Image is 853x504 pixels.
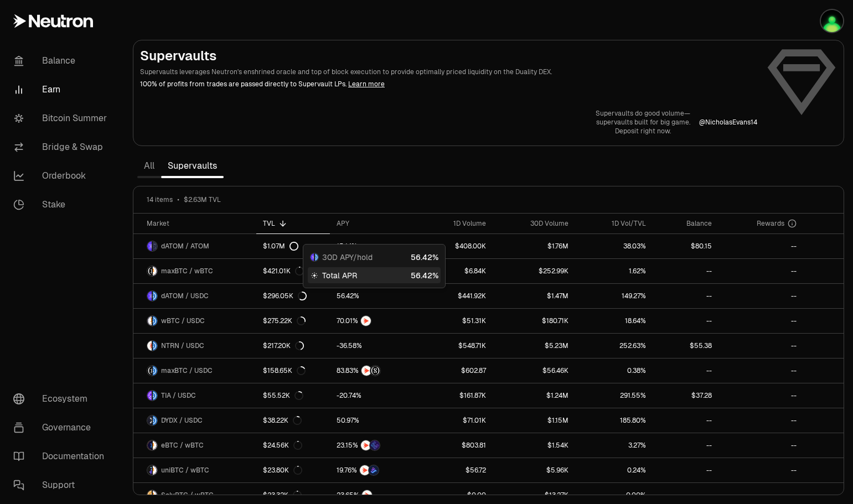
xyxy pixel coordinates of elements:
a: $421.01K [256,259,330,283]
a: $602.87 [417,358,492,383]
img: wBTC Logo [153,490,157,500]
a: 0.24% [575,458,653,482]
img: USDC Logo [153,341,157,351]
div: APY [337,219,410,228]
img: wBTC Logo [153,465,157,475]
div: $23.80K [263,466,302,475]
img: dATOM Logo [147,241,152,251]
span: maxBTC / USDC [161,366,213,375]
span: uniBTC / wBTC [161,466,209,475]
img: USDC Logo [153,391,157,401]
span: DYDX / USDC [161,416,203,425]
div: TVL [263,219,324,228]
a: Orderbook [4,162,120,190]
span: 14 items [147,195,173,204]
a: NTRNBedrock Diamonds [330,458,417,482]
div: $275.22K [263,316,306,325]
div: Market [147,219,250,228]
a: $180.71K [493,309,575,333]
div: $55.52K [263,391,303,400]
a: -- [653,408,718,433]
img: wBTC Logo [147,316,152,326]
a: -- [718,334,803,358]
a: wBTC LogoUSDC LogowBTC / USDC [133,309,256,333]
span: NTRN / USDC [161,341,204,350]
button: NTRNStructured Points [337,365,410,376]
a: $1.07M [256,234,330,258]
div: $296.05K [263,292,307,300]
img: USDC Logo [153,291,157,301]
div: 1D Volume [423,219,485,228]
img: DYDX Logo [147,415,152,425]
a: $296.05K [256,284,330,308]
a: $56.72 [417,458,492,482]
a: -- [653,358,718,383]
a: 252.63% [575,334,653,358]
a: $5.23M [493,334,575,358]
a: $161.87K [417,383,492,408]
div: $38.22K [263,416,302,425]
a: -- [718,383,803,408]
a: -- [718,358,803,383]
div: $158.65K [263,366,306,375]
p: @ NicholasEvans14 [699,118,757,127]
div: $217.20K [263,341,304,350]
span: TIA / USDC [161,391,196,400]
div: 30D Volume [499,219,568,228]
button: NTRN [337,490,410,501]
a: $275.22K [256,309,330,333]
p: Supervaults do good volume— [596,109,690,118]
a: $1.24M [493,383,575,408]
a: $1.54K [493,433,575,458]
a: 18.64% [575,309,653,333]
img: USDC Logo [153,366,157,376]
img: Structured Points [370,366,380,376]
span: $2.63M TVL [184,195,221,204]
a: 1.62% [575,259,653,283]
a: NTRN LogoUSDC LogoNTRN / USDC [133,334,256,358]
img: NTRN [362,490,372,500]
img: USDC Logo [153,415,157,425]
a: All [137,155,161,177]
p: 100% of profits from trades are passed directly to Supervault LPs. [140,79,757,89]
a: -- [653,259,718,283]
a: $158.65K [256,358,330,383]
img: USDC Logo [315,253,318,261]
a: $1.76M [493,234,575,258]
img: NTRN [360,465,370,475]
div: 1D Vol/TVL [582,219,646,228]
a: -- [653,309,718,333]
a: $23.80K [256,458,330,482]
a: Governance [4,413,120,442]
a: TIA LogoUSDC LogoTIA / USDC [133,383,256,408]
a: $217.20K [256,334,330,358]
a: $51.31K [417,309,492,333]
p: Supervaults leverages Neutron's enshrined oracle and top of block execution to provide optimally ... [140,67,757,77]
a: -- [653,433,718,458]
img: SolvBTC Logo [147,490,152,500]
img: NTRN [361,440,371,450]
a: Supervaults [161,155,224,177]
a: maxBTC LogoUSDC LogomaxBTC / USDC [133,358,256,383]
a: Ecosystem [4,385,120,413]
a: -- [718,284,803,308]
a: Support [4,471,120,500]
img: NTRN [361,316,371,326]
p: Deposit right now. [596,127,690,136]
a: $6.84K [417,259,492,283]
button: NTRNEtherFi Points [337,440,410,451]
div: $1.07M [263,242,298,251]
span: SolvBTC / wBTC [161,491,214,500]
button: NTRNBedrock Diamonds [337,465,410,476]
a: -- [718,309,803,333]
a: 291.55% [575,383,653,408]
a: $548.71K [417,334,492,358]
a: $55.52K [256,383,330,408]
a: $24.56K [256,433,330,458]
img: NTRN Logo [147,341,152,351]
a: Learn more [348,80,385,89]
img: maxBTC Logo [147,366,152,376]
span: Rewards [757,219,784,228]
a: DYDX LogoUSDC LogoDYDX / USDC [133,408,256,433]
a: 38.03% [575,234,653,258]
